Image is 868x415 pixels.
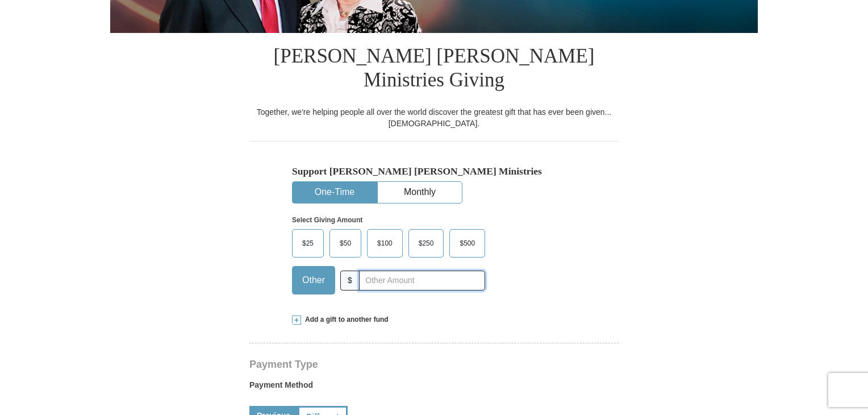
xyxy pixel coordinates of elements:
[292,165,576,177] h5: Support [PERSON_NAME] [PERSON_NAME] Ministries
[340,271,360,290] span: $
[293,182,377,203] button: One-Time
[301,315,389,325] span: Add a gift to another fund
[334,235,357,252] span: $50
[297,272,331,289] span: Other
[378,182,462,203] button: Monthly
[359,271,485,290] input: Other Amount
[297,235,319,252] span: $25
[372,235,398,252] span: $100
[292,216,362,224] strong: Select Giving Amount
[413,235,440,252] span: $250
[249,33,619,106] h1: [PERSON_NAME] [PERSON_NAME] Ministries Giving
[249,379,619,396] label: Payment Method
[454,235,481,252] span: $500
[249,106,619,129] div: Together, we're helping people all over the world discover the greatest gift that has ever been g...
[249,360,619,369] h4: Payment Type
